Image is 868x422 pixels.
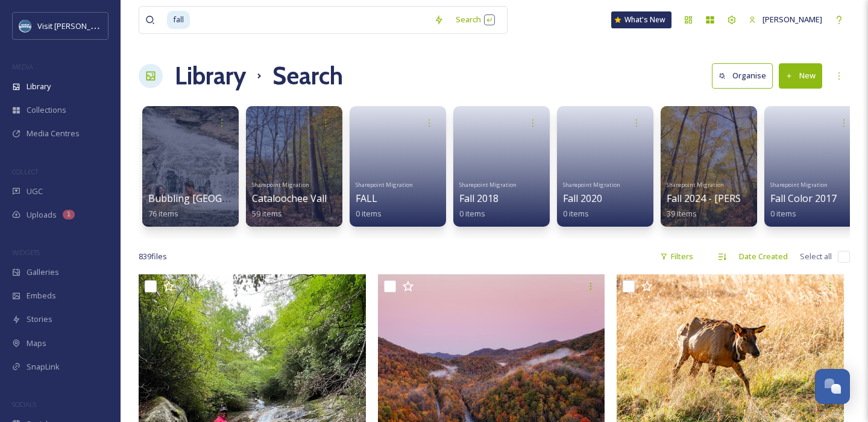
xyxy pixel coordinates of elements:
span: Sharepoint Migration [667,181,724,189]
a: Sharepoint MigrationFall 20180 items [459,178,517,219]
a: Organise [712,63,779,88]
button: New [779,63,822,88]
span: SOCIALS [12,400,36,409]
span: Embeds [27,290,56,301]
a: What's New [611,11,671,28]
a: Bubbling [GEOGRAPHIC_DATA]76 items [148,193,289,219]
span: Uploads [27,209,57,221]
span: [PERSON_NAME] [763,14,822,25]
div: 1 [63,210,75,219]
span: Sharepoint Migration [459,181,517,189]
span: MEDIA [12,62,33,71]
span: Cataloochee Valley - Fall [252,192,360,205]
span: Sharepoint Migration [563,181,620,189]
div: Search [450,8,501,31]
a: Sharepoint MigrationFALL0 items [356,178,413,219]
span: Collections [27,104,66,116]
span: 0 items [356,208,382,219]
img: images.png [19,20,31,32]
div: Filters [654,245,699,268]
a: Sharepoint MigrationFall 20200 items [563,178,620,219]
span: Select all [800,251,832,262]
span: Stories [27,313,52,325]
span: 0 items [563,208,589,219]
span: Fall 2020 [563,192,602,205]
span: 839 file s [139,251,167,262]
h1: Search [272,58,343,94]
a: Library [175,58,246,94]
a: [PERSON_NAME] [743,8,828,31]
span: fall [167,11,190,28]
span: Sharepoint Migration [356,181,413,189]
span: Fall 2018 [459,192,498,205]
span: Visit [PERSON_NAME] [37,20,114,31]
span: SnapLink [27,361,60,373]
span: Galleries [27,266,59,278]
a: Sharepoint MigrationCataloochee Valley - Fall59 items [252,178,360,219]
span: 39 items [667,208,697,219]
span: WIDGETS [12,248,40,257]
span: 0 items [459,208,485,219]
span: Library [27,81,51,92]
span: COLLECT [12,167,38,176]
span: 76 items [148,208,178,219]
a: Sharepoint MigrationFall Color 20170 items [770,178,837,219]
span: Media Centres [27,128,80,139]
span: Maps [27,338,46,349]
span: UGC [27,186,43,197]
button: Open Chat [815,369,850,404]
span: Sharepoint Migration [770,181,828,189]
button: Organise [712,63,773,88]
span: 59 items [252,208,282,219]
span: FALL [356,192,377,205]
span: Sharepoint Migration [252,181,309,189]
span: Fall Color 2017 [770,192,837,205]
span: 0 items [770,208,796,219]
span: Bubbling [GEOGRAPHIC_DATA] [148,192,289,205]
div: Date Created [733,245,794,268]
